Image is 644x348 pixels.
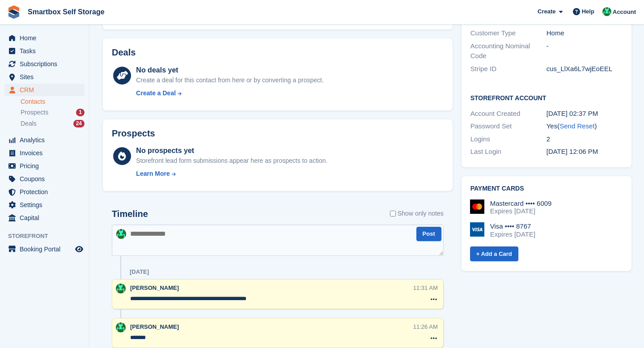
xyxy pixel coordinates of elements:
[130,268,149,276] div: [DATE]
[20,58,73,70] span: Subscriptions
[20,45,73,57] span: Tasks
[547,64,623,74] div: cus_LlXa6L7wjEoEEL
[20,84,73,96] span: CRM
[557,122,597,130] span: ( )
[4,58,85,70] a: menu
[470,64,547,74] div: Stripe ID
[582,7,594,16] span: Help
[547,148,598,155] time: 2022-05-27 11:06:08 UTC
[490,207,552,215] div: Expires [DATE]
[112,47,136,58] h2: Deals
[4,147,85,159] a: menu
[613,8,636,17] span: Account
[470,121,547,132] div: Password Set
[4,243,85,255] a: menu
[4,32,85,44] a: menu
[470,28,547,38] div: Customer Type
[136,145,327,156] div: No prospects yet
[470,185,623,192] h2: Payment cards
[559,122,594,130] a: Send Reset
[116,229,126,239] img: Elinor Shepherd
[470,93,623,102] h2: Storefront Account
[602,7,611,16] img: Elinor Shepherd
[20,199,73,211] span: Settings
[547,121,623,132] div: Yes
[470,222,484,237] img: Visa Logo
[21,108,48,117] span: Prospects
[74,244,85,255] a: Preview store
[470,246,518,261] a: + Add a Card
[112,209,148,219] h2: Timeline
[21,108,85,117] a: Prospects 1
[4,212,85,224] a: menu
[470,134,547,144] div: Logins
[20,147,73,159] span: Invoices
[4,173,85,185] a: menu
[20,186,73,198] span: Protection
[470,147,547,157] div: Last Login
[20,32,73,44] span: Home
[21,98,85,106] a: Contacts
[4,160,85,172] a: menu
[20,134,73,146] span: Analytics
[538,7,555,16] span: Create
[547,134,623,144] div: 2
[20,243,73,255] span: Booking Portal
[24,4,108,19] a: Smartbox Self Storage
[547,28,623,38] div: Home
[490,199,552,208] div: Mastercard •••• 6009
[4,134,85,146] a: menu
[130,284,179,291] span: [PERSON_NAME]
[112,128,155,139] h2: Prospects
[490,230,535,238] div: Expires [DATE]
[73,120,85,127] div: 24
[136,169,327,178] a: Learn More
[136,169,169,178] div: Learn More
[8,232,89,241] span: Storefront
[547,109,623,119] div: [DATE] 02:37 PM
[547,41,623,61] div: -
[20,173,73,185] span: Coupons
[416,227,441,242] button: Post
[136,89,176,98] div: Create a Deal
[116,284,126,293] img: Elinor Shepherd
[4,71,85,83] a: menu
[136,76,323,85] div: Create a deal for this contact from here or by converting a prospect.
[21,119,85,128] a: Deals 24
[136,156,327,166] div: Storefront lead form submissions appear here as prospects to action.
[4,186,85,198] a: menu
[21,119,37,128] span: Deals
[136,65,323,76] div: No deals yet
[413,284,438,292] div: 11:31 AM
[7,5,21,19] img: stora-icon-8386f47178a22dfd0bd8f6a31ec36ba5ce8667c1dd55bd0f319d3a0aa187defe.svg
[490,222,535,230] div: Visa •••• 8767
[470,109,547,119] div: Account Created
[20,71,73,83] span: Sites
[4,84,85,96] a: menu
[470,41,547,61] div: Accounting Nominal Code
[136,89,323,98] a: Create a Deal
[20,160,73,172] span: Pricing
[470,199,484,214] img: Mastercard Logo
[20,212,73,224] span: Capital
[413,323,438,331] div: 11:26 AM
[4,45,85,57] a: menu
[116,323,126,332] img: Elinor Shepherd
[4,199,85,211] a: menu
[76,109,85,116] div: 1
[390,209,396,218] input: Show only notes
[390,209,444,218] label: Show only notes
[130,323,179,330] span: [PERSON_NAME]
